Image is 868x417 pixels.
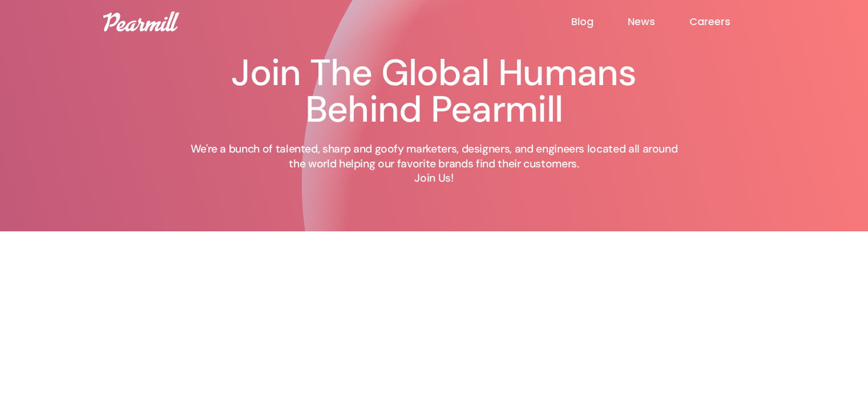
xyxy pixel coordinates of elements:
a: Careers [689,15,765,29]
a: News [628,15,689,29]
p: We're a bunch of talented, sharp and goofy marketers, designers, and engineers located all around... [183,142,685,186]
h1: Join The Global Humans Behind Pearmill [183,55,685,128]
a: Blog [571,15,628,29]
img: Pearmill logo [103,11,179,31]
